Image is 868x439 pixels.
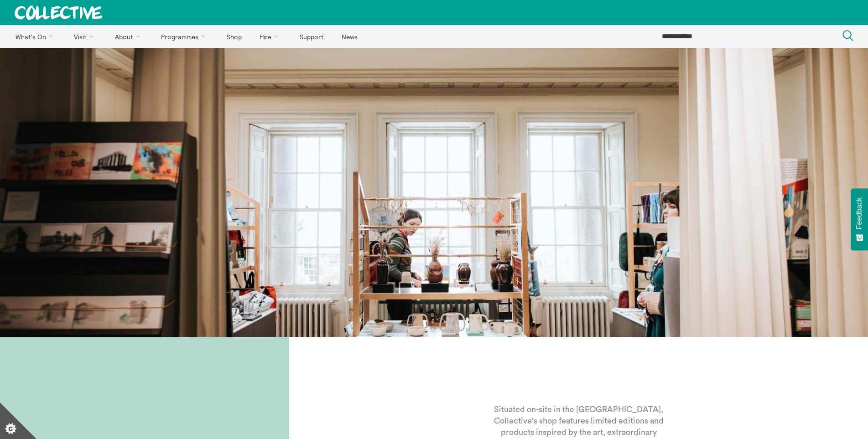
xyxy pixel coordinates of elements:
[855,197,863,229] span: Feedback
[7,25,64,48] a: What's On
[153,25,217,48] a: Programmes
[291,25,332,48] a: Support
[252,25,290,48] a: Hire
[333,25,365,48] a: News
[66,25,105,48] a: Visit
[851,188,868,250] button: Feedback - Show survey
[107,25,151,48] a: About
[218,25,249,48] a: Shop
